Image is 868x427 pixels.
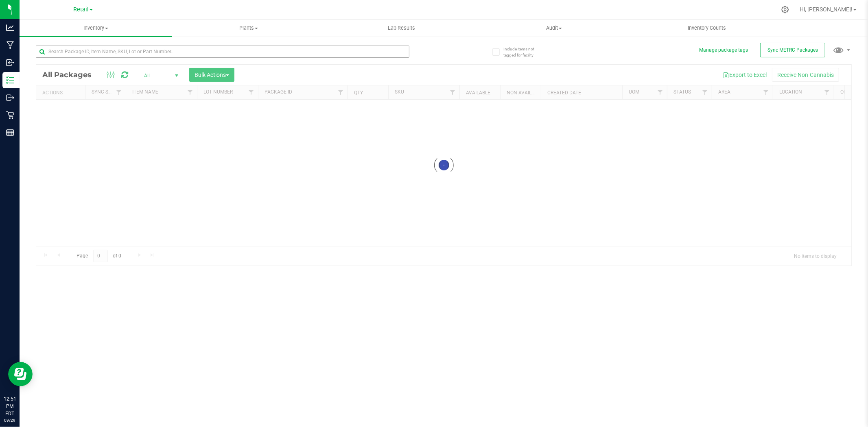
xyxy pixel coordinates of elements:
inline-svg: Analytics [6,24,14,32]
a: Inventory Counts [630,20,783,37]
span: Plants [173,24,324,32]
span: Hi, [PERSON_NAME]! [800,6,853,13]
inline-svg: Manufacturing [6,41,14,49]
inline-svg: Retail [6,111,14,119]
div: Manage settings [780,6,790,13]
p: 09/29 [4,417,16,423]
span: Lab Results [377,24,426,32]
inline-svg: Inbound [6,59,14,67]
a: Lab Results [325,20,478,37]
iframe: Resource center [8,362,33,386]
a: Inventory [20,20,172,37]
a: Plants [172,20,325,37]
inline-svg: Reports [6,129,14,137]
input: Search Package ID, Item Name, SKU, Lot or Part Number... [36,46,409,58]
p: 12:51 PM EDT [4,395,16,417]
span: Sync METRC Packages [767,47,818,53]
button: Sync METRC Packages [760,43,825,57]
a: Audit [478,20,630,37]
button: Manage package tags [699,47,748,54]
inline-svg: Outbound [6,94,14,102]
span: Retail [73,6,89,13]
span: Inventory Counts [677,24,737,32]
inline-svg: Inventory [6,76,14,84]
span: Inventory [20,24,172,32]
span: Audit [478,24,630,32]
span: Include items not tagged for facility [503,46,544,58]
